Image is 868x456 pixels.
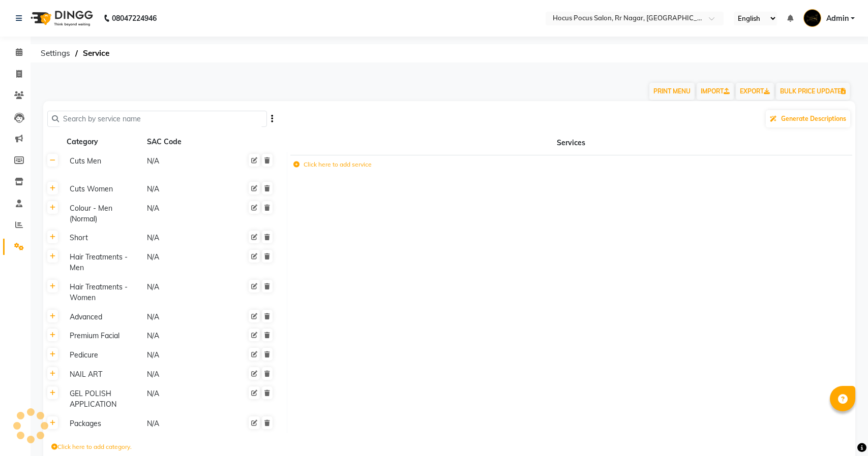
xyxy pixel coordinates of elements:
div: N/A [146,232,222,244]
img: logo [26,4,96,32]
button: Generate Descriptions [766,110,850,127]
span: Admin [826,13,849,24]
div: Pedicure [66,349,142,362]
button: PRINT MENU [649,83,695,100]
div: N/A [146,155,222,168]
div: N/A [146,330,222,342]
div: Packages [66,417,142,430]
button: BULK PRICE UPDATE [776,83,850,100]
label: Click here to add service [293,160,372,169]
div: Hair Treatments - Women [66,281,142,304]
div: GEL POLISH APPLICATION [66,387,142,411]
th: Services [287,133,855,152]
div: N/A [146,251,222,274]
div: Hair Treatments - Men [66,251,142,274]
div: Advanced [66,311,142,323]
div: N/A [146,368,222,381]
div: N/A [146,183,222,196]
a: EXPORT [736,83,774,100]
span: Generate Descriptions [781,115,846,122]
label: Click here to add category. [51,442,132,451]
div: N/A [146,202,222,225]
div: Cuts Men [66,155,142,168]
div: N/A [146,311,222,323]
div: SAC Code [146,136,222,148]
div: N/A [146,417,222,430]
div: NAIL ART [66,368,142,381]
div: Short [66,232,142,244]
div: Colour - Men (Normal) [66,202,142,225]
div: Category [66,136,142,148]
b: 08047224946 [112,4,157,32]
span: Settings [36,44,75,62]
div: N/A [146,349,222,362]
div: Cuts Women [66,183,142,196]
div: Premium Facial [66,330,142,342]
span: Service [78,44,114,62]
div: N/A [146,387,222,411]
a: IMPORT [697,83,734,100]
div: N/A [146,281,222,304]
img: Admin [803,9,821,27]
input: Search by service name [59,111,262,127]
